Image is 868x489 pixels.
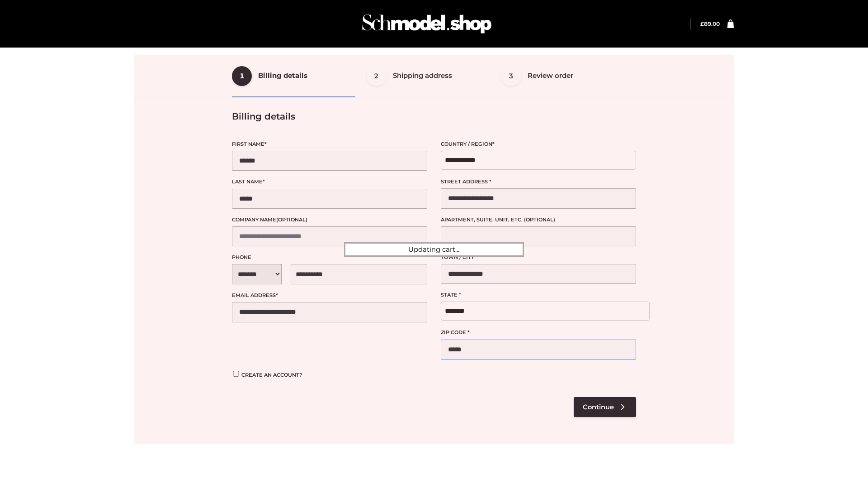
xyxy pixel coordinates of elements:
div: Updating cart... [344,242,524,257]
img: Schmodel Admin 964 [359,6,495,42]
span: £ [700,20,704,27]
a: £89.00 [700,20,720,27]
bdi: 89.00 [700,20,720,27]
